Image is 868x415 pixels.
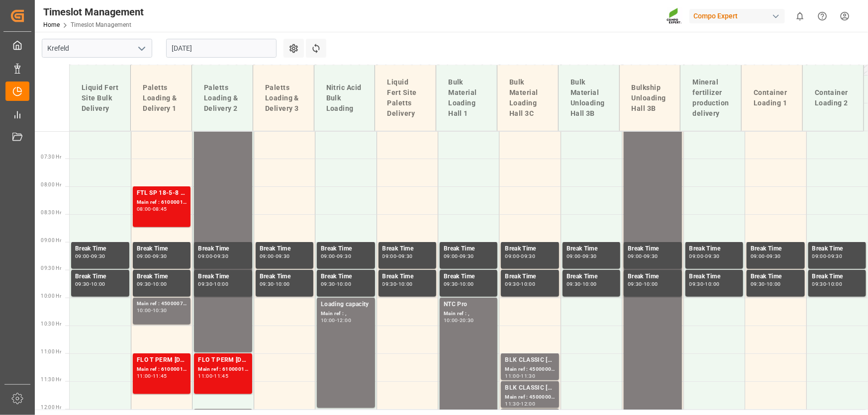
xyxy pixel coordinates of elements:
div: 10:00 [644,282,658,286]
div: Break Time [321,272,371,282]
div: Break Time [505,244,555,254]
div: Paletts Loading & Delivery 3 [261,79,306,118]
div: Compo Expert [689,9,785,23]
div: 10:00 [137,308,151,313]
div: 10:00 [153,282,167,286]
div: 10:00 [582,282,597,286]
div: - [90,254,91,258]
div: - [212,282,214,286]
div: 09:00 [567,254,581,258]
button: show 0 new notifications [789,5,811,27]
div: - [581,282,582,286]
div: 11:30 [505,402,519,406]
div: 10:00 [214,282,228,286]
div: 09:30 [582,254,597,258]
div: Break Time [198,272,248,282]
div: 09:30 [628,282,642,286]
div: 10:00 [767,282,781,286]
div: 09:30 [751,282,765,286]
div: 09:00 [260,254,274,258]
div: 09:30 [828,254,843,258]
div: 09:30 [812,282,827,286]
input: Type to search/select [42,39,152,58]
div: Break Time [812,272,862,282]
div: 09:30 [153,254,167,258]
div: FLO T PERM [DATE] 25kg (x40) INT; [198,355,248,365]
div: 09:00 [444,254,458,258]
div: 10:00 [705,282,720,286]
div: Break Time [198,244,248,254]
div: 08:00 [137,207,151,211]
div: Mineral fertilizer production delivery [688,73,733,123]
div: 09:30 [75,282,90,286]
div: Break Time [751,244,800,254]
div: 10:00 [321,318,335,323]
div: Nitric Acid Bulk Loading [322,79,367,118]
img: Screenshot%202023-09-29%20at%2010.02.21.png_1712312052.png [667,7,682,25]
button: open menu [134,41,149,56]
div: - [642,282,644,286]
div: Break Time [689,272,739,282]
div: BLK CLASSIC [DATE]+3+TE BULK; [505,355,555,365]
span: 09:30 Hr [41,265,61,271]
div: Break Time [628,272,677,282]
div: - [274,282,276,286]
div: - [335,282,337,286]
div: 11:30 [521,374,536,378]
div: 09:00 [812,254,827,258]
div: 10:00 [337,282,351,286]
div: Main ref : 4500000294, 2000000240; [505,393,555,402]
div: 09:00 [198,254,212,258]
button: Compo Expert [689,6,789,25]
div: - [519,374,521,378]
div: - [396,254,398,258]
div: - [151,308,153,313]
div: - [151,282,153,286]
div: 09:30 [137,282,151,286]
div: 20:30 [460,318,474,323]
a: Home [43,21,60,28]
div: 09:00 [383,254,397,258]
div: Loading capacity [321,300,371,310]
div: Container Loading 2 [811,83,856,112]
span: 07:30 Hr [41,154,61,160]
div: 12:00 [521,402,536,406]
div: 09:30 [644,254,658,258]
div: - [212,254,214,258]
div: - [581,254,582,258]
div: NTC Pro [444,300,493,310]
div: 09:00 [75,254,90,258]
div: - [458,318,460,323]
div: Break Time [628,244,677,254]
div: 10:00 [444,318,458,323]
div: 10:00 [460,282,474,286]
div: 09:30 [260,282,274,286]
div: - [90,282,91,286]
div: Break Time [505,272,555,282]
div: Bulk Material Loading Hall 1 [444,73,489,123]
div: Break Time [321,244,371,254]
div: 09:30 [505,282,519,286]
div: - [642,254,644,258]
div: FTL SP 18-5-8 25kg (x40) INT;TPL Natura N 8-2-2 25kg (x40) NEU,IT;SUPER FLO T Turf BS 20kg (x50) ... [137,188,187,198]
div: Break Time [137,244,187,254]
span: 10:00 Hr [41,293,61,299]
div: Bulkship Unloading Hall 3B [628,79,673,118]
div: Break Time [137,272,187,282]
div: - [396,282,398,286]
div: - [151,374,153,378]
div: Break Time [383,272,432,282]
div: Break Time [444,272,493,282]
div: - [765,254,767,258]
div: 10:00 [828,282,843,286]
div: 09:00 [751,254,765,258]
div: Break Time [75,272,125,282]
div: 09:30 [521,254,536,258]
div: Break Time [444,244,493,254]
div: - [703,254,705,258]
div: 08:45 [153,207,167,211]
div: - [519,254,521,258]
span: 11:00 Hr [41,349,61,354]
div: 09:30 [689,282,704,286]
div: - [335,254,337,258]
